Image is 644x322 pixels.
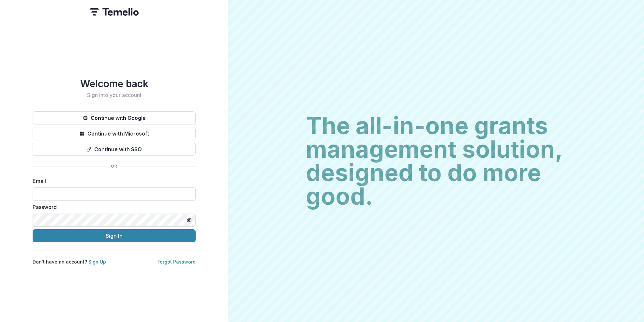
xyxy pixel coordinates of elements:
[33,127,196,140] button: Continue with Microsoft
[90,8,139,16] img: Temelio
[33,177,192,185] label: Email
[33,203,192,211] label: Password
[33,111,196,124] button: Continue with Google
[184,215,194,225] button: Toggle password visibility
[88,259,106,265] a: Sign Up
[157,259,196,265] a: Forgot Password
[33,229,196,242] button: Sign In
[33,143,196,156] button: Continue with SSO
[33,258,106,265] p: Don't have an account?
[33,78,196,89] h1: Welcome back
[33,92,196,98] h2: Sign into your account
